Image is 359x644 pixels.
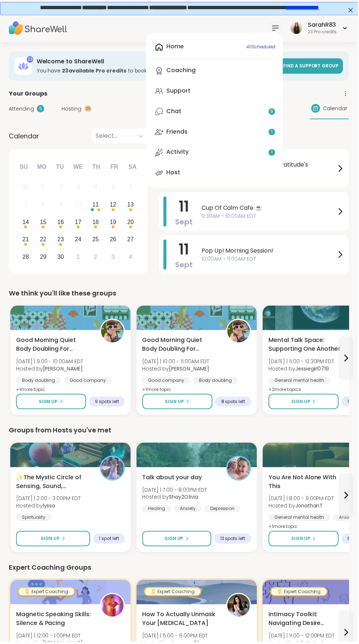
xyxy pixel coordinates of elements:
span: [DATE] | 5:00 - 6:00PM EDT [143,634,208,642]
span: 11 [179,240,190,261]
span: Find a support group [284,63,340,69]
div: 19 [110,218,117,228]
span: 13 spots left [221,538,246,544]
div: Depression [205,507,241,514]
img: ShareWell Nav Logo [9,15,67,41]
span: [DATE] | 10:00 - 11:00AM EDT [143,359,210,366]
span: How To Actually Unmask Your [MEDICAL_DATA] [143,613,219,630]
div: Groups from Hosts you've met [9,427,350,437]
div: Not available Thursday, September 4th, 2025 [88,180,104,196]
div: Host [167,169,181,177]
div: Activity [167,149,189,157]
div: Choose Wednesday, October 1st, 2025 [71,250,86,266]
div: Healing [143,507,172,514]
div: Choose Tuesday, September 16th, 2025 [53,215,69,231]
div: Choose Saturday, September 13th, 2025 [123,198,139,213]
div: 1 [77,253,80,263]
span: 1 [272,150,274,156]
span: 8 spots left [222,400,246,406]
div: Not available Sunday, August 31st, 2025 [18,180,34,196]
div: 8 [42,200,45,210]
span: [DATE] | 7:00 - 8:00PM EDT [143,488,208,495]
div: Support [167,87,191,95]
div: Choose Monday, September 15th, 2025 [36,215,51,231]
div: Choose Sunday, September 28th, 2025 [18,250,34,266]
div: Choose Thursday, September 11th, 2025 [88,198,104,213]
span: Sept [176,261,193,271]
div: 6 [129,183,133,193]
span: 6 [271,109,274,115]
div: Fr [107,160,123,176]
div: 15 [40,218,47,228]
div: 4 [94,183,97,193]
a: Coaching [152,62,278,80]
div: Th [89,160,105,176]
img: Adrienne_QueenOfTheDawn [228,321,251,344]
b: [PERSON_NAME] [170,366,210,374]
button: Sign Up [270,533,340,548]
span: Sign Up [166,400,185,406]
div: Choose Tuesday, September 23rd, 2025 [53,232,69,248]
div: Expert Coaching Groups [9,565,350,575]
div: Mo [34,160,50,176]
div: Not available Monday, September 1st, 2025 [36,180,51,196]
div: Sa [125,160,141,176]
div: Choose Tuesday, September 30th, 2025 [53,250,69,266]
div: Su [16,160,32,176]
span: You Are Not Alone With This [270,475,346,492]
div: 5 [112,183,115,193]
span: [DATE] | 12:00 - 1:00PM EDT [16,634,83,642]
div: Choose Thursday, September 25th, 2025 [88,232,104,248]
span: 10:00AM - 11:00AM EDT [202,256,337,264]
h3: Welcome to ShareWell [37,58,275,66]
a: Support [152,83,278,100]
img: Lisa_LaCroix [101,596,124,619]
button: Sign Up [16,533,90,548]
div: Choose Friday, September 26th, 2025 [106,232,121,248]
span: Sign Up [39,400,58,406]
a: Friends1 [152,124,278,141]
span: Hosted by [270,504,335,511]
div: We think you'll like these groups [9,289,350,299]
div: 4 [129,253,133,263]
div: 27 [128,235,134,245]
div: Not available Friday, September 5th, 2025 [106,180,121,196]
div: 25 [93,235,99,245]
div: 10 [75,200,82,210]
span: Sept [176,217,193,228]
span: 11 [179,197,190,217]
div: Choose Saturday, September 27th, 2025 [123,232,139,248]
div: 11 [93,200,99,210]
div: General mental health [270,378,332,386]
div: 28 [22,253,29,263]
b: lyssa [43,504,55,511]
div: Choose Monday, September 29th, 2025 [36,250,51,266]
b: 23 available Pro credit s [62,67,127,75]
div: 12 [110,200,117,210]
div: Expert Coaching [19,591,74,598]
img: lyssa [101,459,124,481]
img: Adrienne_QueenOfTheDawn [101,321,124,344]
div: Good company [143,378,191,386]
span: Calendar [9,132,39,142]
div: 1 [42,183,45,193]
div: Expert Coaching [145,591,201,598]
img: elenacarr0ll [228,596,251,619]
div: Not available Tuesday, September 2nd, 2025 [53,180,69,196]
div: 35 [85,105,92,113]
span: Hosted by [143,495,208,503]
span: [DATE] | 9:00 - 10:00AM EDT [16,359,84,366]
div: 3 [77,183,80,193]
span: Sign Up [165,537,184,544]
span: Good Morning Quiet Body Doubling For Productivity [143,337,219,355]
div: Choose Sunday, September 21st, 2025 [18,232,34,248]
span: Pop Up! Morning Session! [202,247,337,256]
div: Good company [64,378,112,386]
div: Choose Wednesday, September 17th, 2025 [71,215,86,231]
b: JonathanT [296,504,324,511]
span: [DATE] | 11:00 - 12:30PM EDT [270,359,336,366]
div: Not available Sunday, September 7th, 2025 [18,198,34,213]
b: Jessiegirl0719 [296,366,330,374]
div: 2 [94,253,97,263]
span: [DATE] | 8:00 - 9:00PM EDT [270,497,335,504]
